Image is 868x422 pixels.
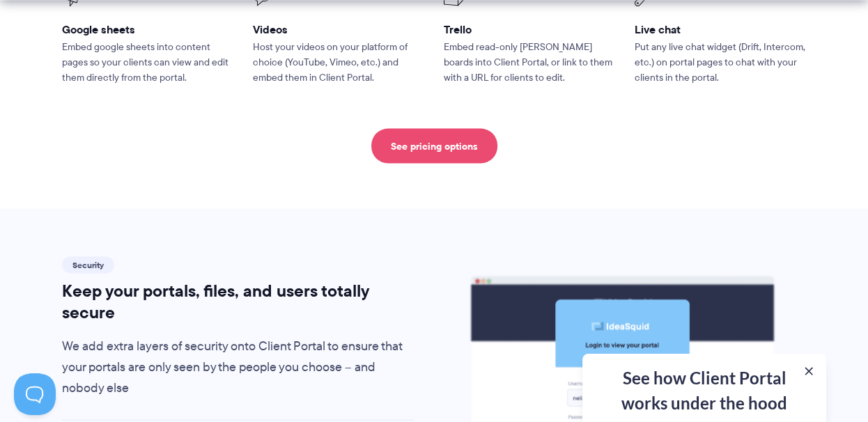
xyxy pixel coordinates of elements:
iframe: Toggle Customer Support [14,373,56,415]
a: See pricing options [371,129,497,164]
p: We add extra layers of security onto Client Portal to ensure that your portals are only seen by t... [62,336,414,399]
span: Security [62,257,114,274]
h3: Google sheets [62,22,233,37]
h2: Keep your portals, files, and users totally secure [62,281,414,322]
p: Embed read-only [PERSON_NAME] boards into Client Portal, or link to them with a URL for clients t... [444,40,615,86]
p: Host your videos on your platform of choice (YouTube, Vimeo, etc.) and embed them in Client Portal. [253,40,424,86]
p: Put any live chat widget (Drift, Intercom, etc.) on portal pages to chat with your clients in the... [635,40,806,86]
h3: Videos [253,22,424,37]
h3: Trello [444,22,615,37]
p: Embed google sheets into content pages so your clients can view and edit them directly from the p... [62,40,233,86]
h3: Live chat [635,22,806,37]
